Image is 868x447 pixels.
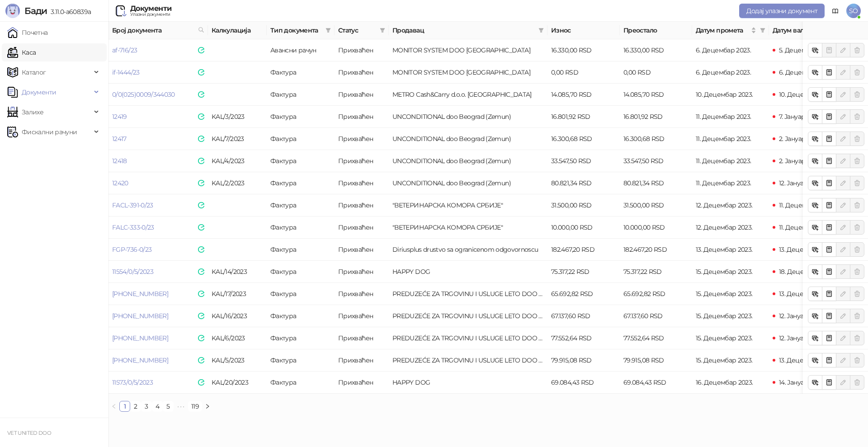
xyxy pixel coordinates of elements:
[547,61,620,84] td: 0,00 RSD
[198,202,204,208] img: e-Faktura
[112,312,168,320] a: [PHONE_NUMBER]
[130,5,171,12] div: Документи
[692,327,769,349] td: 15. Децембар 2023.
[208,305,267,327] td: KAL/16/2023
[22,63,46,81] span: Каталог
[208,327,267,349] td: KAL/6/2023
[112,46,137,54] a: af-716/23
[769,22,846,39] th: Датум валуте
[779,113,822,121] span: 7. Јануар 2024.
[547,194,620,216] td: 31.500,00 RSD
[692,305,769,327] td: 15. Децембар 2023.
[324,24,333,37] span: filter
[7,43,36,61] a: Каса
[198,291,204,297] img: e-Faktura
[828,4,843,18] a: Документација
[773,25,826,35] span: Датум валуте
[692,84,769,106] td: 10. Децембар 2023.
[779,68,834,76] span: 6. Децембар 2023.
[779,290,835,298] span: 13. Децембар 2023.
[47,8,91,16] span: 3.11.0-a60839a
[22,103,43,121] span: Залихе
[547,106,620,128] td: 16.801,92 RSD
[779,378,825,386] span: 14. Јануар 2024.
[267,372,335,394] td: Фактура
[267,84,335,106] td: Фактура
[108,22,208,39] th: Број документа
[208,172,267,194] td: KAL/2/2023
[267,327,335,349] td: Фактура
[335,349,389,372] td: Прихваћен
[202,401,213,412] button: right
[198,180,204,186] img: e-Faktura
[620,327,692,349] td: 77.552,64 RSD
[7,430,51,436] small: VET UNITED DOO
[779,90,836,99] span: 10. Децембар 2023.
[779,201,834,209] span: 11. Децембар 2023.
[620,194,692,216] td: 31.500,00 RSD
[779,356,835,364] span: 13. Децембар 2023.
[202,401,213,412] li: Следећа страна
[547,128,620,150] td: 16.300,68 RSD
[547,349,620,372] td: 79.915,08 RSD
[779,245,835,254] span: 13. Децембар 2023.
[22,123,77,141] span: Фискални рачуни
[108,401,119,412] button: left
[267,194,335,216] td: Фактура
[208,349,267,372] td: KAL/5/2023
[389,283,547,305] td: PREDUZEĆE ZA TRGOVINU I USLUGE LETO DOO BEOGRAD (ZEMUN)
[779,157,822,165] span: 2. Јануар 2024.
[198,224,204,231] img: e-Faktura
[270,25,322,35] span: Тип документа
[335,172,389,194] td: Прихваћен
[620,39,692,61] td: 16.330,00 RSD
[547,150,620,172] td: 33.547,50 RSD
[208,106,267,128] td: KAL/3/2023
[267,22,335,39] th: Тип документа
[267,172,335,194] td: Фактура
[620,372,692,394] td: 69.084,43 RSD
[389,84,547,106] td: METRO Cash&Carry d.o.o. Beograd
[112,25,194,35] span: Број документа
[547,239,620,261] td: 182.467,20 RSD
[389,261,547,283] td: HAPPY DOG
[112,90,175,99] a: 0/0(025)0009/344030
[692,283,769,305] td: 15. Децембар 2023.
[198,268,204,275] img: e-Faktura
[692,239,769,261] td: 13. Децембар 2023.
[198,379,204,386] img: e-Faktura
[112,378,153,386] a: 11573/0/5/2023
[389,39,547,61] td: MONITOR SYSTEM DOO BEOGRAD
[779,268,836,276] span: 18. Децембар 2023.
[389,194,547,216] td: "ВЕТЕРИНАРСКА КОМОРА СРБИЈЕ"
[389,372,547,394] td: HAPPY DOG
[112,290,168,298] a: [PHONE_NUMBER]
[389,216,547,239] td: "ВЕТЕРИНАРСКА КОМОРА СРБИЈЕ"
[389,22,547,39] th: Продавац
[779,46,834,54] span: 5. Децембар 2023.
[547,172,620,194] td: 80.821,34 RSD
[335,39,389,61] td: Прихваћен
[335,128,389,150] td: Прихваћен
[696,25,749,35] span: Датум промета
[547,372,620,394] td: 69.084,43 RSD
[335,305,389,327] td: Прихваћен
[779,223,834,231] span: 11. Децембар 2023.
[112,113,127,121] a: 12419
[547,216,620,239] td: 10.000,00 RSD
[208,372,267,394] td: KAL/20/2023
[111,404,117,409] span: left
[392,25,535,35] span: Продавац
[335,261,389,283] td: Прихваћен
[547,283,620,305] td: 65.692,82 RSD
[620,106,692,128] td: 16.801,92 RSD
[760,28,765,33] span: filter
[198,357,204,363] img: e-Faktura
[692,39,769,61] td: 6. Децембар 2023.
[335,327,389,349] td: Прихваћен
[267,305,335,327] td: Фактура
[779,179,825,187] span: 12. Јануар 2024.
[547,261,620,283] td: 75.317,22 RSD
[335,84,389,106] td: Прихваћен
[325,28,331,33] span: filter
